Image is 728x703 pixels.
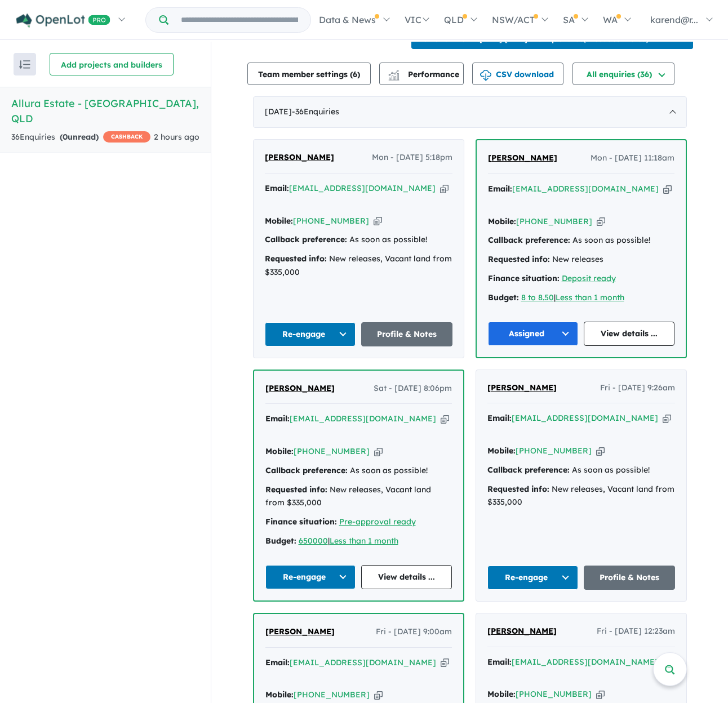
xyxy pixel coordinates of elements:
a: [PERSON_NAME] [487,381,557,395]
strong: Mobile: [487,446,516,456]
a: [PHONE_NUMBER] [516,689,592,699]
button: Re-engage [487,566,579,590]
button: Copy [374,689,383,701]
h5: Allura Estate - [GEOGRAPHIC_DATA] , QLD [11,96,199,126]
a: 650000 [299,536,328,546]
div: As soon as possible! [265,233,452,247]
button: Add projects and builders [50,53,174,75]
button: Team member settings (6) [247,63,371,85]
span: Sat - [DATE] 8:06pm [374,382,452,395]
strong: Callback preference: [488,235,570,245]
button: Copy [440,183,449,194]
a: [EMAIL_ADDRESS][DOMAIN_NAME] [512,413,658,423]
div: As soon as possible! [265,464,452,478]
strong: Mobile: [265,216,293,226]
a: Deposit ready [562,273,616,283]
strong: Budget: [265,536,296,546]
span: Mon - [DATE] 5:18pm [372,151,452,164]
strong: Requested info: [265,484,327,495]
a: [PHONE_NUMBER] [516,446,592,456]
span: [PERSON_NAME] [265,383,335,393]
span: Fri - [DATE] 12:23am [597,625,675,638]
strong: Callback preference: [265,465,348,475]
button: Copy [374,215,382,227]
div: | [265,535,452,548]
strong: Finance situation: [265,517,337,527]
img: download icon [480,70,491,81]
button: All enquiries (36) [572,63,674,85]
div: [DATE] [253,96,687,128]
strong: Mobile: [265,446,294,456]
div: New releases, Vacant land from $335,000 [265,252,452,279]
span: Mon - [DATE] 11:18am [591,152,674,165]
strong: Requested info: [487,484,549,494]
a: [PERSON_NAME] [265,151,334,164]
div: New releases, Vacant land from $335,000 [487,483,675,510]
a: Less than 1 month [556,292,624,302]
a: Profile & Notes [361,322,452,346]
a: [EMAIL_ADDRESS][DOMAIN_NAME] [290,413,436,424]
button: Copy [596,445,605,457]
span: 6 [353,69,357,79]
strong: ( unread) [60,132,99,142]
img: bar-chart.svg [388,73,399,81]
strong: Email: [265,657,290,668]
button: CSV download [472,63,563,85]
strong: Mobile: [488,216,516,226]
strong: Email: [488,184,512,194]
span: CASHBACK [103,131,150,143]
strong: Requested info: [265,253,327,264]
strong: Callback preference: [265,234,347,244]
a: [EMAIL_ADDRESS][DOMAIN_NAME] [290,657,436,668]
strong: Email: [265,413,290,424]
span: Fri - [DATE] 9:26am [600,381,675,395]
span: Performance [390,69,459,79]
span: 2 hours ago [154,132,199,142]
img: line-chart.svg [388,70,398,76]
input: Try estate name, suburb, builder or developer [171,8,308,32]
span: [PERSON_NAME] [487,382,557,393]
a: [EMAIL_ADDRESS][DOMAIN_NAME] [512,657,658,667]
span: [PERSON_NAME] [488,153,557,163]
a: Profile & Notes [584,566,675,590]
button: Re-engage [265,565,356,589]
a: 8 to 8.50 [521,292,554,302]
span: [PERSON_NAME] [265,626,335,637]
strong: Budget: [488,292,519,302]
span: - 36 Enquir ies [292,106,339,117]
span: [PERSON_NAME] [265,152,334,162]
button: Copy [597,216,605,228]
a: Pre-approval ready [339,517,416,527]
button: Copy [596,688,605,700]
strong: Email: [265,183,289,193]
a: Less than 1 month [330,536,398,546]
a: [PHONE_NUMBER] [294,689,370,700]
div: 36 Enquir ies [11,131,150,144]
strong: Email: [487,657,512,667]
a: [PHONE_NUMBER] [293,216,369,226]
a: [PERSON_NAME] [488,152,557,165]
span: Fri - [DATE] 9:00am [376,625,452,639]
a: [PERSON_NAME] [265,382,335,395]
strong: Requested info: [488,254,550,264]
button: Copy [374,446,383,457]
span: [PERSON_NAME] [487,626,557,636]
button: Copy [441,413,449,425]
img: Openlot PRO Logo White [16,14,110,28]
strong: Mobile: [487,689,516,699]
button: Copy [441,657,449,669]
strong: Email: [487,413,512,423]
button: Assigned [488,322,579,346]
a: [EMAIL_ADDRESS][DOMAIN_NAME] [289,183,436,193]
a: [EMAIL_ADDRESS][DOMAIN_NAME] [512,184,659,194]
img: sort.svg [19,60,30,69]
span: karend@r... [650,14,698,25]
button: Copy [663,183,672,195]
button: Copy [663,412,671,424]
a: [PERSON_NAME] [487,625,557,638]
